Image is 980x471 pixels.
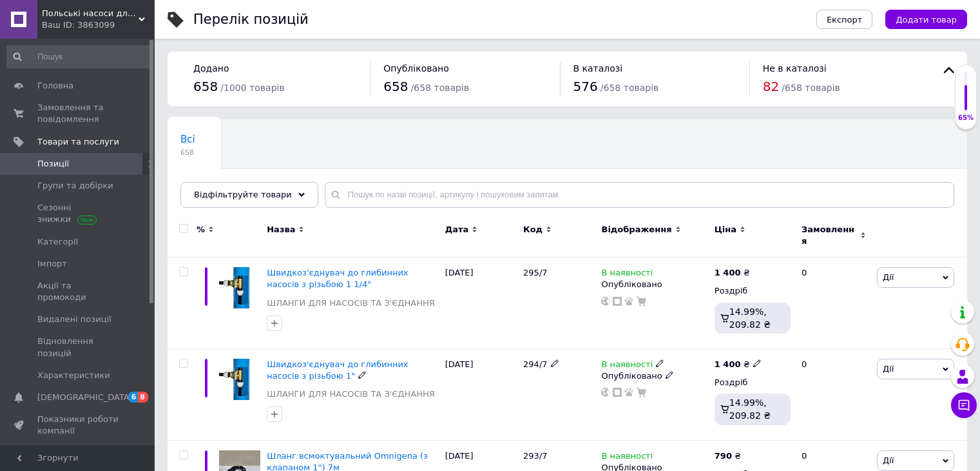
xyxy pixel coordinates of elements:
[220,83,284,93] span: / 1000 товарів
[411,83,469,93] span: / 658 товарів
[883,456,894,465] span: Дії
[180,148,195,157] span: 658
[715,377,791,388] div: Роздріб
[951,392,977,418] button: Чат з покупцем
[442,257,520,349] div: [DATE]
[573,79,598,94] span: 576
[763,79,779,94] span: 82
[885,10,967,29] button: Додати товар
[37,392,133,403] span: [DEMOGRAPHIC_DATA]
[267,224,295,235] span: Назва
[715,285,791,297] div: Роздріб
[715,224,736,235] span: Ціна
[267,359,408,381] a: Швидкоз'єднувач до глибинних насосів з різьбою 1"
[37,414,119,437] span: Показники роботи компанії
[523,451,547,461] span: 293/7
[794,257,874,349] div: 0
[37,102,119,125] span: Замовлення та повідомлення
[523,268,547,277] span: 295/7
[267,297,435,309] a: ШЛАНГИ ДЛЯ НАСОСІВ ТА З'ЄДНАННЯ
[601,224,671,235] span: Відображення
[601,268,653,281] span: В наявності
[715,359,741,369] b: 1 400
[523,224,543,235] span: Код
[883,272,894,282] span: Дії
[6,45,152,68] input: Пошук
[827,15,863,25] span: Експорт
[715,268,741,277] b: 1 400
[896,15,957,25] span: Додати товар
[37,336,119,359] span: Відновлення позицій
[37,280,119,303] span: Акції та промокоди
[128,392,139,403] span: 6
[37,236,78,248] span: Категорії
[193,79,218,94] span: 658
[600,83,658,93] span: / 658 товарів
[267,268,408,289] a: Швидкоз'єднувач до глибинних насосів з різьбою 1 1/4"
[37,314,111,325] span: Видалені позиції
[383,79,408,94] span: 658
[37,180,113,192] span: Групи та добірки
[193,63,229,74] span: Додано
[715,359,762,370] div: ₴
[442,348,520,440] div: [DATE]
[197,224,205,235] span: %
[573,63,623,74] span: В каталозі
[180,134,195,145] span: Всі
[956,114,976,123] div: 65%
[523,359,547,369] span: 294/7
[794,348,874,440] div: 0
[601,279,707,290] div: Опубліковано
[194,190,292,199] span: Відфільтруйте товари
[715,451,732,461] b: 790
[42,8,139,19] span: Польські насоси для води Omnigena
[445,224,469,235] span: Дата
[883,364,894,374] span: Дії
[193,13,309,26] div: Перелік позицій
[37,202,119,225] span: Сезонні знижки
[715,450,741,462] div: ₴
[601,370,707,382] div: Опубліковано
[267,388,435,400] a: ШЛАНГИ ДЛЯ НАСОСІВ ТА З'ЄДНАННЯ
[219,267,260,308] img: Быстросоединитель к глубинным насосам с резьбой 1 1/4"
[37,80,73,92] span: Головна
[601,359,653,373] span: В наявності
[42,19,155,31] div: Ваш ID: 3863099
[138,392,148,403] span: 8
[37,136,119,148] span: Товари та послуги
[37,158,69,170] span: Позиції
[816,10,873,29] button: Експорт
[37,258,67,270] span: Імпорт
[601,451,653,465] span: В наявності
[325,182,954,208] input: Пошук по назві позиції, артикулу і пошуковим запитам
[715,267,750,279] div: ₴
[729,397,771,421] span: 14.99%, 209.82 ₴
[763,63,827,74] span: Не в каталозі
[37,370,110,381] span: Характеристики
[782,83,840,93] span: / 658 товарів
[802,224,857,247] span: Замовлення
[219,359,260,400] img: Быстросоединитель к глубинным насосам с резьбой 1"
[729,306,771,330] span: 14.99%, 209.82 ₴
[383,63,449,74] span: Опубліковано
